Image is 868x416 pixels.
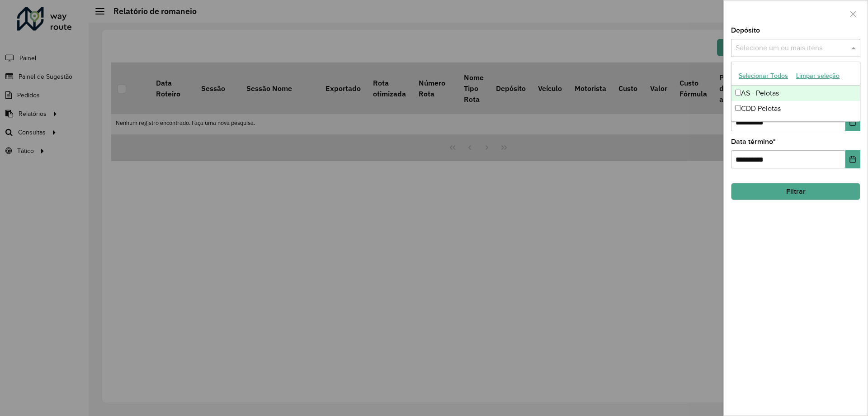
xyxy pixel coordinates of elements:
button: Limpar seleção [792,69,844,83]
label: Depósito [731,25,760,36]
label: Data término [731,136,776,147]
button: Selecionar Todos [735,69,792,83]
ng-dropdown-panel: Options list [731,62,860,122]
div: CDD Pelotas [731,101,860,116]
button: Filtrar [731,183,860,200]
button: Choose Date [845,113,860,131]
div: AS - Pelotas [731,86,860,101]
button: Choose Date [845,150,860,168]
